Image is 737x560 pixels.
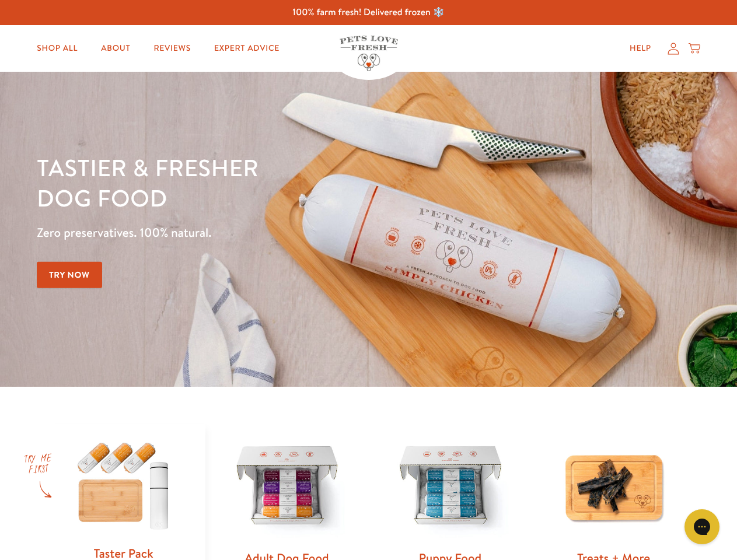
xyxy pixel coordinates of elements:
[27,37,87,60] a: Shop All
[144,37,200,60] a: Reviews
[37,262,102,288] a: Try Now
[620,37,661,60] a: Help
[37,222,479,243] p: Zero preservatives. 100% natural.
[679,505,725,548] iframe: Gorgias live chat messenger
[205,37,289,60] a: Expert Advice
[37,152,479,213] h1: Tastier & fresher dog food
[340,36,398,71] img: Pets Love Fresh
[92,37,139,60] a: About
